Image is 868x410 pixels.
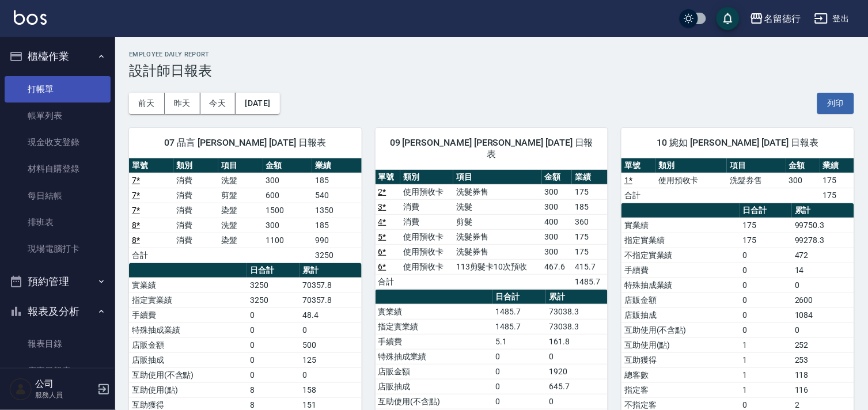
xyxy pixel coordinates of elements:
[218,233,263,248] td: 染髮
[263,188,313,203] td: 600
[300,322,362,337] td: 0
[312,203,362,218] td: 1350
[786,173,820,188] td: 300
[453,184,542,199] td: 洗髮券售
[247,307,300,322] td: 0
[546,319,608,334] td: 73038.3
[218,158,263,173] th: 項目
[376,319,493,334] td: 指定實業績
[300,367,362,382] td: 0
[820,188,854,203] td: 175
[792,307,854,322] td: 1084
[792,367,854,382] td: 118
[621,382,740,397] td: 指定客
[174,158,219,173] th: 類別
[786,158,820,173] th: 金額
[740,203,793,218] th: 日合計
[376,394,493,409] td: 互助使用(不含點)
[300,263,362,278] th: 累計
[376,349,493,364] td: 特殊抽成業績
[621,158,655,173] th: 單號
[300,337,362,352] td: 500
[792,248,854,263] td: 472
[174,203,219,218] td: 消費
[376,304,493,319] td: 實業績
[492,304,546,319] td: 1485.7
[129,352,247,367] td: 店販抽成
[5,129,111,155] a: 現金收支登錄
[740,218,793,233] td: 175
[492,349,546,364] td: 0
[453,229,542,244] td: 洗髮券售
[129,278,247,293] td: 實業績
[263,173,313,188] td: 300
[129,322,247,337] td: 特殊抽成業績
[14,10,47,25] img: Logo
[312,233,362,248] td: 990
[5,183,111,209] a: 每日結帳
[247,322,300,337] td: 0
[129,93,165,114] button: 前天
[792,233,854,248] td: 99278.3
[263,233,313,248] td: 1100
[5,267,111,297] button: 預約管理
[542,199,573,214] td: 300
[572,229,608,244] td: 175
[389,137,594,160] span: 09 [PERSON_NAME] [PERSON_NAME] [DATE] 日報表
[129,307,247,322] td: 手續費
[9,378,32,401] img: Person
[740,293,793,307] td: 0
[247,337,300,352] td: 0
[400,214,453,229] td: 消費
[247,278,300,293] td: 3250
[218,218,263,233] td: 洗髮
[218,203,263,218] td: 染髮
[174,218,219,233] td: 消費
[820,158,854,173] th: 業績
[572,259,608,274] td: 415.7
[453,199,542,214] td: 洗髮
[740,278,793,293] td: 0
[174,173,219,188] td: 消費
[453,170,542,185] th: 項目
[740,322,793,337] td: 0
[572,170,608,185] th: 業績
[621,263,740,278] td: 手續費
[200,93,236,114] button: 今天
[655,158,727,173] th: 類別
[740,382,793,397] td: 1
[546,334,608,349] td: 161.8
[5,236,111,262] a: 現場電腦打卡
[621,307,740,322] td: 店販抽成
[376,364,493,379] td: 店販金額
[792,337,854,352] td: 252
[740,352,793,367] td: 1
[312,173,362,188] td: 185
[810,8,854,29] button: 登出
[218,173,263,188] td: 洗髮
[621,278,740,293] td: 特殊抽成業績
[792,293,854,307] td: 2600
[820,173,854,188] td: 175
[129,158,174,173] th: 單號
[247,367,300,382] td: 0
[542,184,573,199] td: 300
[35,378,94,390] h5: 公司
[792,278,854,293] td: 0
[400,170,453,185] th: 類別
[740,367,793,382] td: 1
[5,41,111,71] button: 櫃檯作業
[263,218,313,233] td: 300
[740,337,793,352] td: 1
[263,158,313,173] th: 金額
[572,244,608,259] td: 175
[817,93,854,114] button: 列印
[635,137,840,149] span: 10 婉如 [PERSON_NAME] [DATE] 日報表
[792,322,854,337] td: 0
[247,293,300,307] td: 3250
[165,93,200,114] button: 昨天
[621,367,740,382] td: 總客數
[300,278,362,293] td: 70357.8
[300,307,362,322] td: 48.4
[492,334,546,349] td: 5.1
